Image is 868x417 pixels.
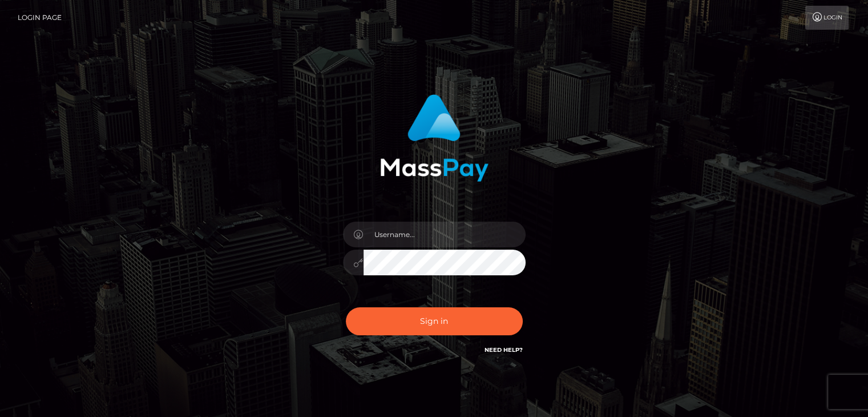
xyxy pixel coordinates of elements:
input: Username... [364,222,526,247]
a: Need Help? [485,346,523,354]
button: Sign in [346,307,523,335]
a: Login Page [18,6,62,30]
img: MassPay Login [380,94,488,182]
a: Login [805,6,849,30]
